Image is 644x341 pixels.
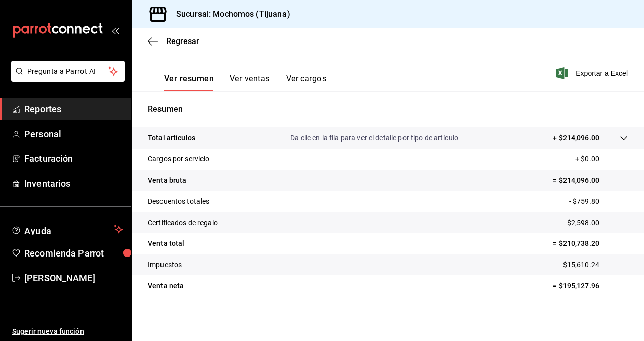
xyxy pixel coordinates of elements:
[11,61,125,82] button: Pregunta a Parrot AI
[24,177,123,190] span: Inventarios
[148,154,210,164] p: Cargos por servicio
[148,133,195,143] p: Total artículos
[164,74,326,91] div: navigation tabs
[553,238,628,249] p: = $210,738.20
[7,73,125,84] a: Pregunta a Parrot AI
[148,218,218,228] p: Certificados de regalo
[148,196,209,207] p: Descuentos totales
[558,67,628,79] button: Exportar a Excel
[148,281,184,291] p: Venta neta
[286,74,327,91] button: Ver cargos
[553,133,599,143] p: + $214,096.00
[27,66,109,77] span: Pregunta a Parrot AI
[111,26,119,34] button: open_drawer_menu
[12,326,123,337] span: Sugerir nueva función
[553,175,628,186] p: = $214,096.00
[24,246,123,260] span: Recomienda Parrot
[569,196,628,207] p: - $759.80
[553,281,628,291] p: = $195,127.96
[168,8,290,20] h3: Sucursal: Mochomos (Tijuana)
[148,103,628,115] p: Resumen
[563,218,628,228] p: - $2,598.00
[24,152,123,165] span: Facturación
[24,127,123,141] span: Personal
[148,260,182,270] p: Impuestos
[290,133,458,143] p: Da clic en la fila para ver el detalle por tipo de artículo
[575,154,628,164] p: + $0.00
[148,175,186,186] p: Venta bruta
[24,223,110,235] span: Ayuda
[230,74,270,91] button: Ver ventas
[148,36,199,46] button: Regresar
[166,36,199,46] span: Regresar
[164,74,214,91] button: Ver resumen
[24,271,123,285] span: [PERSON_NAME]
[559,260,628,270] p: - $15,610.24
[24,102,123,116] span: Reportes
[148,238,184,249] p: Venta total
